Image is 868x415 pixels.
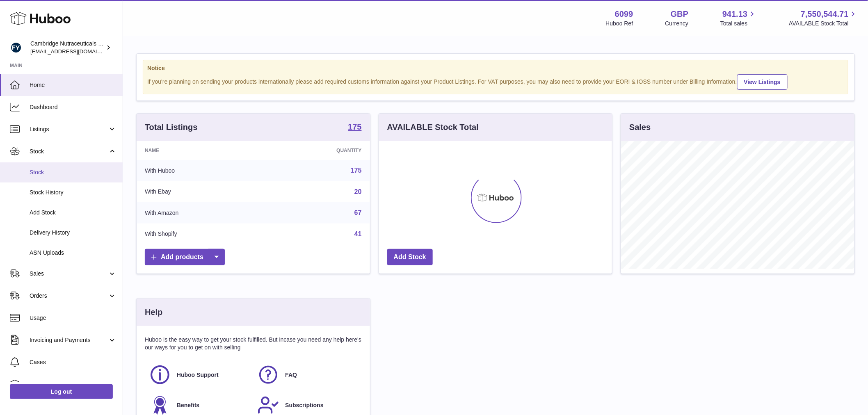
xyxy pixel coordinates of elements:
[789,20,858,27] span: AVAILABLE Stock Total
[615,9,633,20] strong: 6099
[30,189,116,196] span: Stock History
[145,249,225,266] a: Add products
[30,125,108,133] span: Listings
[665,20,689,27] div: Currency
[606,20,633,27] div: Huboo Ref
[30,209,116,217] span: Add Stock
[177,371,219,379] span: Huboo Support
[145,122,198,133] h3: Total Listings
[30,40,104,55] div: Cambridge Nutraceuticals Ltd
[30,103,116,111] span: Dashboard
[348,123,361,131] strong: 175
[30,292,108,300] span: Orders
[30,229,116,237] span: Delivery History
[30,169,116,176] span: Stock
[177,401,199,409] span: Benefits
[137,181,264,203] td: With Ebay
[30,148,108,155] span: Stock
[145,307,162,318] h3: Help
[30,249,116,257] span: ASN Uploads
[30,381,116,388] span: Channels
[147,64,844,72] strong: Notice
[264,141,370,160] th: Quantity
[30,336,108,344] span: Invoicing and Payments
[387,249,433,266] a: Add Stock
[30,48,121,55] span: [EMAIL_ADDRESS][DOMAIN_NAME]
[285,401,323,409] span: Subscriptions
[147,73,844,90] div: If you're planning on sending your products internationally please add required customs informati...
[671,9,688,20] strong: GBP
[722,9,747,20] span: 941.13
[30,358,116,366] span: Cases
[30,270,108,278] span: Sales
[137,202,264,223] td: With Amazon
[387,122,479,133] h3: AVAILABLE Stock Total
[354,188,362,195] a: 20
[737,74,788,90] a: View Listings
[720,20,757,27] span: Total sales
[137,223,264,245] td: With Shopify
[354,209,362,216] a: 67
[30,314,116,322] span: Usage
[351,167,362,174] a: 175
[10,41,22,54] img: huboo@camnutra.com
[789,9,858,27] a: 7,550,544.71 AVAILABLE Stock Total
[720,9,757,27] a: 941.13 Total sales
[10,384,113,399] a: Log out
[354,230,362,237] a: 41
[30,81,116,89] span: Home
[137,160,264,181] td: With Huboo
[145,336,362,351] p: Huboo is the easy way to get your stock fulfilled. But incase you need any help here's our ways f...
[149,364,249,386] a: Huboo Support
[257,364,357,386] a: FAQ
[285,371,297,379] span: FAQ
[629,122,651,133] h3: Sales
[801,9,849,20] span: 7,550,544.71
[348,123,361,132] a: 175
[137,141,264,160] th: Name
